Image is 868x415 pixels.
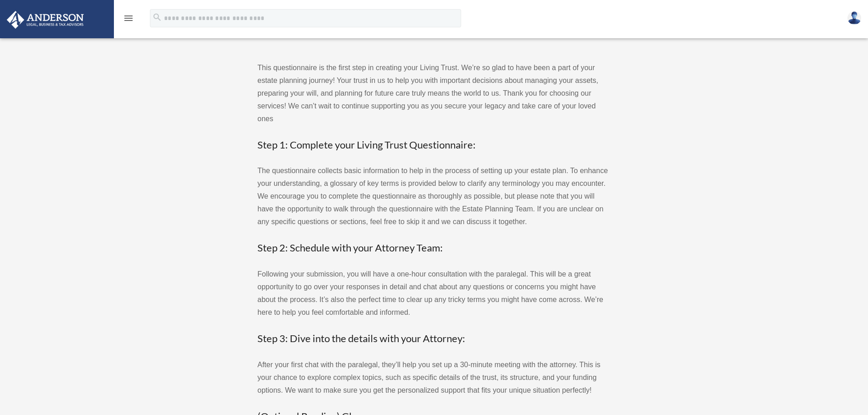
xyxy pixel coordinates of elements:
[257,268,608,319] p: Following your submission, you will have a one-hour consultation with the paralegal. This will be...
[257,241,608,255] h3: Step 2: Schedule with your Attorney Team:
[257,359,608,397] p: After your first chat with the paralegal, they’ll help you set up a 30-minute meeting with the at...
[123,13,134,24] i: menu
[152,12,162,22] i: search
[123,16,134,24] a: menu
[257,332,608,346] h3: Step 3: Dive into the details with your Attorney:
[257,138,608,152] h3: Step 1: Complete your Living Trust Questionnaire:
[257,164,608,228] p: The questionnaire collects basic information to help in the process of setting up your estate pla...
[257,61,608,125] p: This questionnaire is the first step in creating your Living Trust. We’re so glad to have been a ...
[847,11,861,25] img: User Pic
[4,11,87,29] img: Anderson Advisors Platinum Portal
